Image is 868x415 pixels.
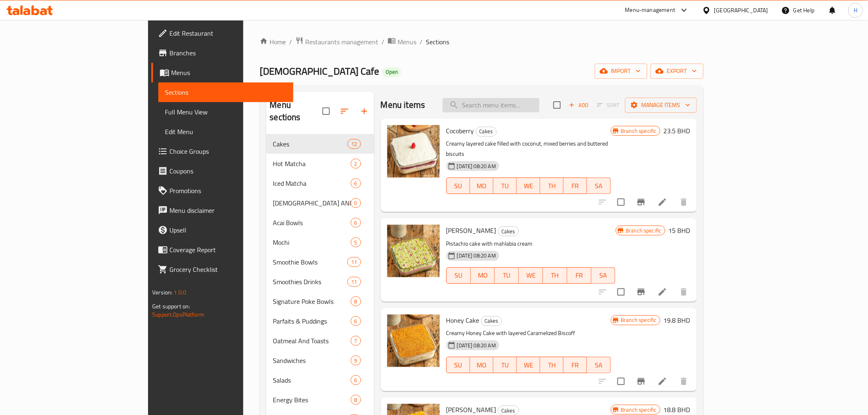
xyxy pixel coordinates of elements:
span: WE [522,269,540,281]
div: Sandwiches9 [266,351,374,370]
button: Branch-specific-item [631,372,651,391]
span: Select section first [592,99,625,112]
div: Hot Matcha2 [266,154,374,173]
button: Branch-specific-item [631,282,651,302]
li: / [420,37,423,47]
span: 6 [351,317,361,325]
button: SU [446,178,470,194]
span: FR [567,359,584,371]
button: FR [564,178,587,194]
a: Restaurants management [295,36,378,47]
button: TU [493,357,517,373]
span: [PERSON_NAME] [446,224,496,237]
span: Branch specific [618,316,660,324]
a: Menus [151,63,293,82]
span: 0 [351,199,361,207]
div: Oatmeal And Toasts7 [266,331,374,351]
a: Edit menu item [658,287,667,297]
a: Support.OpsPlatform [152,309,204,320]
div: Open [382,67,401,77]
span: Energy Bites [273,395,350,405]
button: export [651,64,704,79]
span: Cakes [476,127,496,136]
span: TH [544,359,560,371]
button: SU [446,357,470,373]
span: Cakes [273,139,347,149]
button: import [595,64,647,79]
h2: Menu sections [270,99,322,123]
div: Parfaits & Puddings6 [266,311,374,331]
div: items [351,237,361,247]
span: Menus [171,68,286,78]
a: Sections [158,82,293,102]
button: TH [543,267,567,284]
span: 6 [351,219,361,227]
span: 7 [351,337,361,345]
div: items [351,336,361,346]
a: Full Menu View [158,102,293,122]
div: items [351,296,361,306]
div: Iced Matcha6 [266,173,374,193]
span: Open [382,68,401,75]
div: Smoothies Drinks11 [266,272,374,292]
span: MO [473,359,490,371]
button: delete [674,372,694,391]
button: Branch-specific-item [631,192,651,212]
span: Select to update [612,283,630,301]
button: SA [587,178,610,194]
span: Smoothies Drinks [273,277,347,287]
span: SA [590,180,607,192]
span: Sandwiches [273,356,350,365]
div: items [351,316,361,326]
button: MO [470,178,493,194]
p: Creamy Honey Cake with layered Caramelized Biscoff [446,328,611,338]
a: Edit menu item [658,197,667,207]
span: Sections [165,87,286,97]
button: TH [540,178,564,194]
span: 11 [348,278,360,286]
h6: 23.5 BHD [664,125,690,137]
div: Menu-management [625,5,676,15]
span: Cakes [482,316,502,326]
button: delete [674,282,694,302]
div: Smoothie Bowls [273,257,347,267]
span: Signature Poke Bowls [273,296,350,306]
span: Oatmeal And Toasts [273,336,350,346]
button: TU [495,267,519,284]
div: items [351,198,361,208]
span: [DATE] 08:20 AM [454,342,499,349]
div: items [351,356,361,365]
a: Choice Groups [151,141,293,161]
span: Branch specific [618,406,660,414]
button: WE [517,357,540,373]
span: Cocoberry [446,125,474,137]
span: Menu disclaimer [169,205,286,215]
button: SU [446,267,471,284]
span: WE [520,359,537,371]
span: Choice Groups [169,146,286,156]
div: Iced Matcha [273,178,350,188]
span: 9 [351,357,361,365]
span: 1.0.0 [174,287,187,298]
span: 6 [351,376,361,384]
div: Energy Bites8 [266,390,374,410]
div: Mochi5 [266,233,374,252]
span: export [657,66,697,76]
div: [DEMOGRAPHIC_DATA] AND REVIIVE0 [266,193,374,213]
span: Restaurants management [305,37,378,47]
button: MO [470,357,493,373]
a: Edit menu item [658,376,667,386]
div: Acai Bowls [273,218,350,228]
span: Select to update [612,194,630,211]
span: Add [568,100,590,110]
div: Cakes12 [266,134,374,154]
div: Signature Poke Bowls8 [266,292,374,311]
img: Honey Cake [387,315,440,367]
input: search [443,98,539,112]
span: TH [544,180,560,192]
span: TU [497,359,514,371]
button: Manage items [625,98,697,113]
span: Select section [548,96,566,114]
